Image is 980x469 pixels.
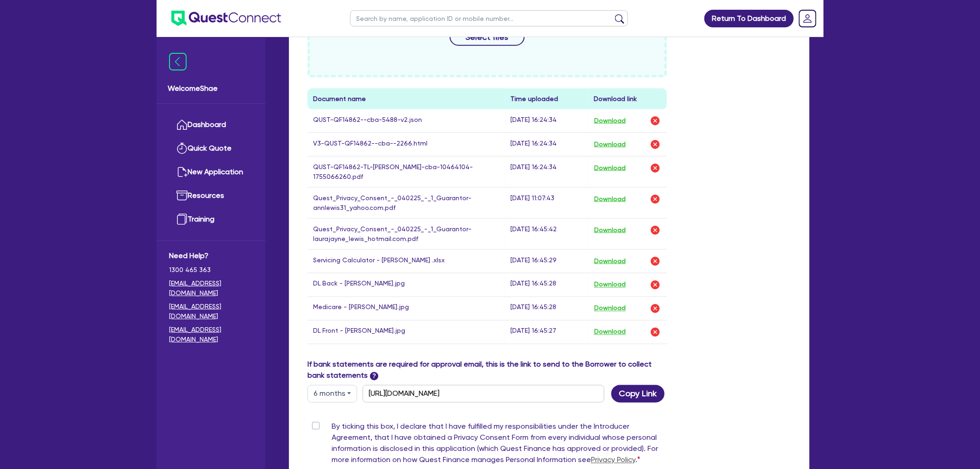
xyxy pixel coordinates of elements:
[169,208,253,231] a: Training
[594,139,626,151] button: Download
[650,139,661,150] img: delete-icon
[594,303,626,315] button: Download
[169,302,253,321] a: [EMAIL_ADDRESS][DOMAIN_NAME]
[308,89,505,109] th: Document name
[588,89,667,109] th: Download link
[796,6,820,31] a: Dropdown toggle
[505,249,588,273] td: [DATE] 16:45:29
[594,115,626,127] button: Download
[169,53,187,70] img: icon-menu-close
[704,10,794,27] a: Return To Dashboard
[308,156,505,187] td: QUST-QF14862-TL-[PERSON_NAME]-cba-10464104-1755066260.pdf
[308,273,505,297] td: DL Back - [PERSON_NAME].jpg
[308,218,505,249] td: Quest_Privacy_Consent_-_040225_-_1_Guarantor-laurajayne_lewis_hotmail.com.pdf
[169,265,253,275] span: 1300 465 363
[169,160,253,184] a: New Application
[308,109,505,133] td: QUST-QF14862--cba-5488-v2.json
[176,214,188,225] img: training
[505,297,588,320] td: [DATE] 16:45:28
[505,156,588,187] td: [DATE] 16:24:34
[308,187,505,218] td: Quest_Privacy_Consent_-_040225_-_1_Guarantor-annlewis31_yahoo.com.pdf
[169,250,253,261] span: Need Help?
[505,133,588,156] td: [DATE] 16:24:34
[591,456,635,464] a: Privacy Policy
[505,320,588,344] td: [DATE] 16:45:27
[650,194,661,205] img: delete-icon
[505,187,588,218] td: [DATE] 11:07:43
[308,320,505,344] td: DL Front - [PERSON_NAME].jpg
[594,224,626,236] button: Download
[650,279,661,291] img: delete-icon
[650,303,661,314] img: delete-icon
[594,255,626,267] button: Download
[650,327,661,338] img: delete-icon
[308,297,505,320] td: Medicare - [PERSON_NAME].jpg
[594,162,626,174] button: Download
[594,326,626,338] button: Download
[505,273,588,297] td: [DATE] 16:45:28
[308,133,505,156] td: V3-QUST-QF14862--cba--2266.html
[169,325,253,344] a: [EMAIL_ADDRESS][DOMAIN_NAME]
[176,166,188,177] img: new-application
[308,385,357,403] button: Dropdown toggle
[650,256,661,267] img: delete-icon
[169,113,253,137] a: Dashboard
[308,359,667,381] label: If bank statements are required for approval email, this is the link to send to the Borrower to c...
[650,225,661,236] img: delete-icon
[611,385,665,403] button: Copy Link
[505,89,588,109] th: Time uploaded
[308,249,505,273] td: Servicing Calculator - [PERSON_NAME] .xlsx
[650,115,661,127] img: delete-icon
[505,109,588,133] td: [DATE] 16:24:34
[370,372,378,380] span: ?
[594,279,626,291] button: Download
[505,218,588,249] td: [DATE] 16:45:42
[169,279,253,298] a: [EMAIL_ADDRESS][DOMAIN_NAME]
[169,137,253,160] a: Quick Quote
[350,10,628,26] input: Search by name, application ID or mobile number...
[176,143,188,154] img: quick-quote
[171,11,281,26] img: quest-connect-logo-blue
[169,184,253,208] a: Resources
[650,163,661,174] img: delete-icon
[594,193,626,205] button: Download
[168,83,254,94] span: Welcome Shae
[176,190,188,201] img: resources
